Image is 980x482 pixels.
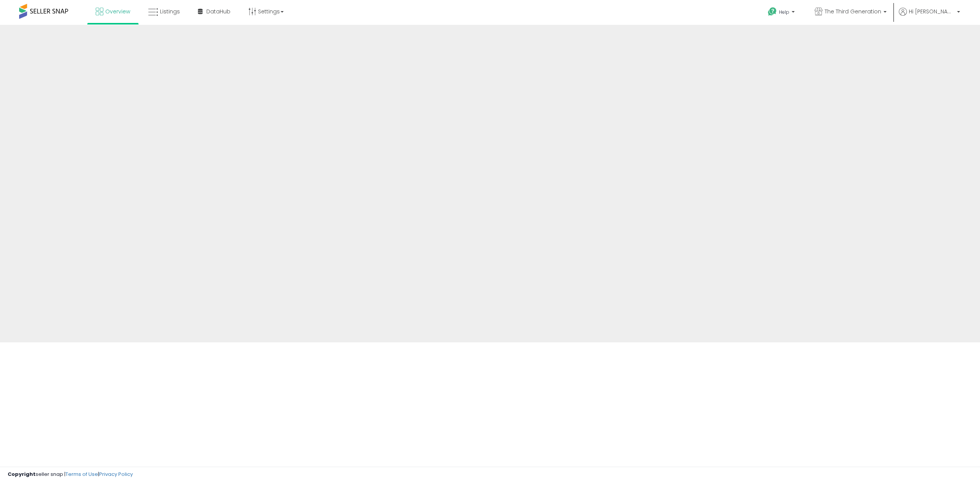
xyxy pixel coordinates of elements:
[160,8,180,15] span: Listings
[105,8,130,15] span: Overview
[762,1,802,25] a: Help
[779,9,789,15] span: Help
[768,7,777,16] i: Get Help
[909,8,955,15] span: Hi [PERSON_NAME]
[825,8,881,15] span: The Third Generation
[899,8,960,25] a: Hi [PERSON_NAME]
[206,8,230,15] span: DataHub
